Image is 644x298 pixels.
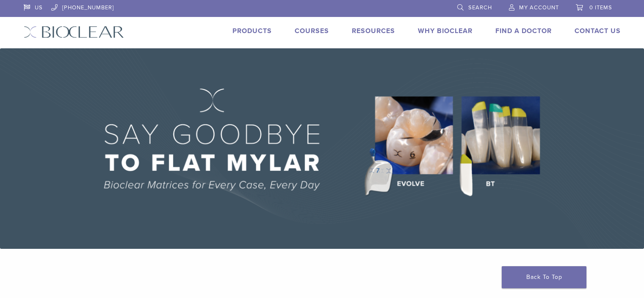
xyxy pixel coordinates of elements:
a: Products [232,27,272,35]
img: Bioclear [24,26,124,38]
span: My Account [519,4,559,11]
a: Why Bioclear [418,27,473,35]
a: Find A Doctor [495,27,552,35]
a: Contact Us [575,27,621,35]
span: Search [468,4,492,11]
a: Resources [352,27,395,35]
a: Courses [295,27,329,35]
span: 0 items [589,4,612,11]
a: Back To Top [502,266,586,288]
